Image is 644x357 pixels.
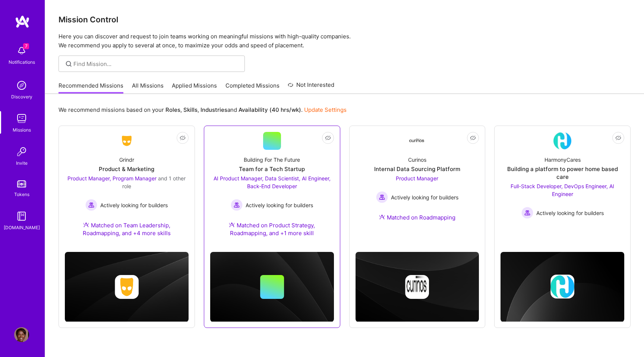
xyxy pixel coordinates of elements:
[14,209,29,224] img: guide book
[9,58,35,66] div: Notifications
[115,275,139,299] img: Company logo
[210,252,334,322] img: cover
[244,156,300,164] div: Building For The Future
[210,221,334,237] div: Matched on Product Strategy, Roadmapping, and +1 more skill
[65,132,189,246] a: Company LogoGrindrProduct & MarketingProduct Manager, Program Manager and 1 other roleActively lo...
[231,199,243,211] img: Actively looking for builders
[14,144,29,159] img: Invite
[11,93,32,101] div: Discovery
[229,222,235,228] img: Ateam Purple Icon
[246,201,313,209] span: Actively looking for builders
[376,191,388,203] img: Actively looking for builders
[172,82,217,94] a: Applied Missions
[391,193,458,201] span: Actively looking for builders
[225,82,280,94] a: Completed Missions
[119,156,134,164] div: Grindr
[553,132,571,150] img: Company Logo
[59,15,631,24] h3: Mission Control
[14,190,29,198] div: Tokens
[408,156,426,164] div: Curinos
[23,43,29,49] span: 7
[304,106,347,113] a: Update Settings
[239,106,301,113] b: Availability (40 hrs/wk)
[59,32,631,50] p: Here you can discover and request to join teams working on meaningful missions with high-quality ...
[183,106,198,113] b: Skills
[501,132,624,224] a: Company LogoHarmonyCaresBuilding a platform to power home based careFull-Stack Developer, DevOps ...
[15,15,30,28] img: logo
[85,199,97,211] img: Actively looking for builders
[65,221,189,237] div: Matched on Team Leadership, Roadmapping, and +4 more skills
[65,252,189,322] img: cover
[325,135,331,141] i: icon EyeClosed
[374,165,460,173] div: Internal Data Sourcing Platform
[288,80,334,94] a: Not Interested
[356,252,479,322] img: cover
[99,165,154,173] div: Product & Marketing
[67,175,157,181] span: Product Manager, Program Manager
[12,327,31,342] a: User Avatar
[470,135,476,141] i: icon EyeClosed
[180,135,186,141] i: icon EyeClosed
[239,165,305,173] div: Team for a Tech Startup
[59,106,347,114] p: We recommend missions based on your , , and .
[13,126,31,134] div: Missions
[396,175,438,181] span: Product Manager
[536,209,604,217] span: Actively looking for builders
[210,132,334,246] a: Building For The FutureTeam for a Tech StartupAI Product Manager, Data Scientist, AI Engineer, Ba...
[615,135,621,141] i: icon EyeClosed
[356,132,479,230] a: Company LogoCurinosInternal Data Sourcing PlatformProduct Manager Actively looking for buildersAc...
[132,82,164,94] a: All Missions
[501,252,624,322] img: cover
[379,214,455,221] div: Matched on Roadmapping
[521,207,533,219] img: Actively looking for builders
[59,82,123,94] a: Recommended Missions
[64,60,73,68] i: icon SearchGrey
[14,43,29,58] img: bell
[165,106,180,113] b: Roles
[73,60,239,68] input: Find Mission...
[83,222,89,228] img: Ateam Purple Icon
[544,156,581,164] div: HarmonyCares
[118,134,136,148] img: Company Logo
[501,165,624,181] div: Building a platform to power home based care
[14,78,29,93] img: discovery
[4,224,40,231] div: [DOMAIN_NAME]
[405,275,429,299] img: Company logo
[214,175,331,189] span: AI Product Manager, Data Scientist, AI Engineer, Back-End Developer
[550,275,574,298] img: Company logo
[17,180,26,187] img: tokens
[379,214,385,220] img: Ateam Purple Icon
[408,139,426,143] img: Company Logo
[14,111,29,126] img: teamwork
[201,106,227,113] b: Industries
[100,201,168,209] span: Actively looking for builders
[14,327,29,342] img: User Avatar
[511,183,614,197] span: Full-Stack Developer, DevOps Engineer, AI Engineer
[16,159,28,167] div: Invite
